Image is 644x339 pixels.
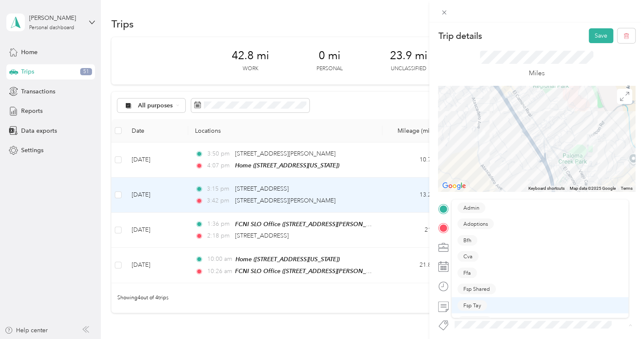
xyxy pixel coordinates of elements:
span: Cva [463,253,473,260]
button: Fsp Tay [457,300,487,311]
button: Admin [457,202,485,213]
p: Trip details [438,30,482,42]
span: Fsp Shared [463,285,490,293]
span: Map data ©2025 Google [570,186,616,191]
span: Ffa [463,269,471,276]
button: Cva [457,251,479,262]
span: Adoptions [463,220,488,228]
button: Fsp Shared [457,284,496,294]
a: Terms (opens in new tab) [621,186,633,191]
img: Google [440,180,468,191]
iframe: Everlance-gr Chat Button Frame [597,292,644,339]
button: Keyboard shortcuts [528,186,565,191]
a: Open this area in Google Maps (opens a new window) [440,180,468,191]
span: Fsp Tay [463,301,481,309]
button: Adoptions [457,219,494,229]
button: Save [589,28,613,43]
span: Admin [463,204,479,211]
button: Bfh [457,235,477,246]
span: Bfh [463,236,471,244]
button: Ffa [457,268,477,278]
p: Miles [529,68,545,79]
